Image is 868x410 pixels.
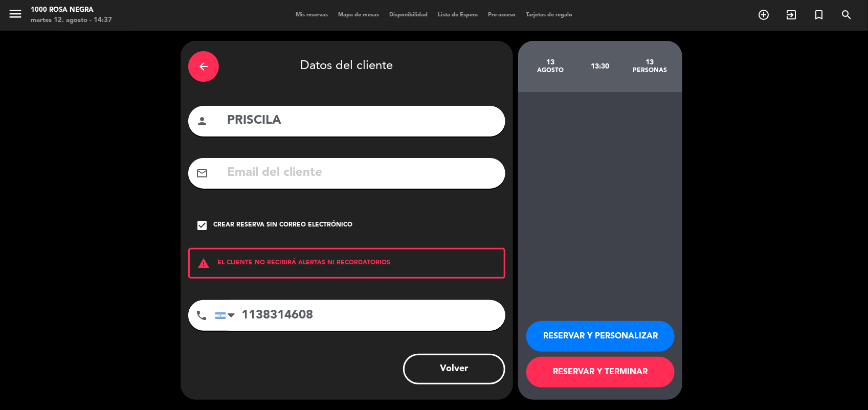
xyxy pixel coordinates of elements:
[758,9,770,21] i: add_circle_outline
[196,219,208,232] i: check_box
[190,257,217,269] i: warning
[226,110,498,131] input: Nombre del cliente
[521,12,577,18] span: Tarjetas de regalo
[575,49,625,84] div: 13:30
[31,5,112,15] div: 1000 Rosa Negra
[384,12,433,18] span: Disponibilidad
[226,163,498,184] input: Email del cliente
[813,9,825,21] i: turned_in_not
[8,6,23,25] button: menu
[526,321,675,352] button: RESERVAR Y PERSONALIZAR
[195,309,208,322] i: phone
[8,6,23,21] i: menu
[215,301,239,330] div: Argentina: +54
[31,15,112,26] div: martes 12. agosto - 14:37
[785,9,797,21] i: exit_to_app
[840,9,853,21] i: search
[526,58,575,66] div: 13
[433,12,483,18] span: Lista de Espera
[197,60,210,73] i: arrow_back
[196,167,208,179] i: mail_outline
[403,354,505,384] button: Volver
[483,12,521,18] span: Pre-acceso
[196,115,208,127] i: person
[625,58,675,66] div: 13
[188,49,505,84] div: Datos del cliente
[291,12,333,18] span: Mis reservas
[625,66,675,75] div: personas
[526,357,675,388] button: RESERVAR Y TERMINAR
[333,12,384,18] span: Mapa de mesas
[188,248,505,279] div: EL CLIENTE NO RECIBIRÁ ALERTAS NI RECORDATORIOS
[215,300,505,331] input: Número de teléfono...
[526,66,575,75] div: agosto
[213,220,352,231] div: Crear reserva sin correo electrónico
